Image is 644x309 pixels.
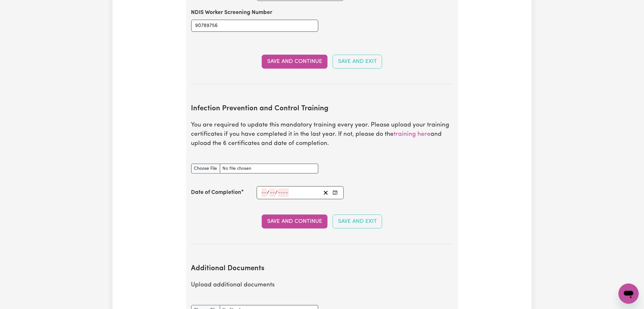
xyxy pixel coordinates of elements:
button: Clear date [321,189,331,197]
p: Upload additional documents [191,281,453,290]
input: -- [261,189,267,197]
button: Save and Exit [333,55,382,69]
h2: Infection Prevention and Control Training [191,105,453,113]
input: -- [270,189,275,197]
span: / [267,190,270,196]
label: Date of Completion [191,189,241,197]
p: You are required to update this mandatory training every year. Please upload your training certif... [191,121,453,148]
button: Enter the Date of Completion of your Infection Prevention and Control Training [331,189,340,197]
button: Save and Exit [333,215,382,229]
span: / [275,190,278,196]
h2: Additional Documents [191,264,453,273]
button: Save and Continue [262,215,328,229]
iframe: Button to launch messaging window [619,284,639,304]
label: NDIS Worker Screening Number [191,9,273,17]
button: Save and Continue [262,55,328,69]
a: training here [394,131,431,137]
input: ---- [278,189,289,197]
